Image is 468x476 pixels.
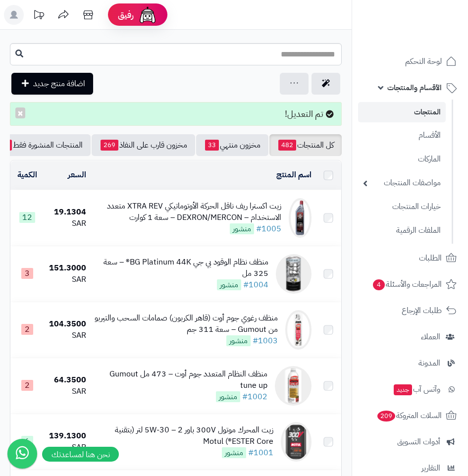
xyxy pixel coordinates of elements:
a: #1005 [256,223,281,235]
a: أدوات التسويق [358,430,462,454]
div: 151.3000 [48,263,86,274]
span: 3 [21,268,33,279]
a: مخزون منتهي33 [196,134,268,156]
div: منظف رغوي جوم أوت (قاهر الكربون) صمامات السحب والتيربو من Gumout – سعة 311 جم [94,313,278,335]
a: المدونة [358,351,462,375]
a: #1002 [242,391,267,403]
a: مخزون قارب على النفاذ269 [92,134,195,156]
span: 12 [19,212,35,223]
span: 6 [21,436,33,447]
a: الملفات الرقمية [358,220,446,241]
div: SAR [48,386,86,397]
img: زيت اكسترا ريف ناقل الحركة الأوتوماتيكي XTRA REV متعدد الاستخدام – DEXRON/MERCON – سعة 1 كوارت [289,198,312,238]
div: زيت اكسترا ريف ناقل الحركة الأوتوماتيكي XTRA REV متعدد الاستخدام – DEXRON/MERCON – سعة 1 كوارت [94,201,281,223]
div: منظف نظام الوقود بي جي BG Platinum 44K® – سعة 325 مل [94,257,268,279]
div: 19.1304 [48,207,86,218]
img: زيت المحرك موتول 300V باور 5W‑30 – 2 لتر (بتقنية ESTER Core®) Motul [281,422,312,462]
div: تم التعديل! [10,102,342,126]
div: 139.1300 [48,430,86,442]
a: السلات المتروكة209 [358,404,462,427]
div: منظف النظام المتعدد جوم أوت – 473 مل Gumout tune up [94,369,267,391]
a: المنتجات [358,102,446,122]
div: زيت المحرك موتول 300V باور 5W‑30 – 2 لتر (بتقنية ESTER Core®) Motul [94,424,273,447]
span: منشور [230,223,254,234]
div: 104.3500 [48,318,86,330]
img: logo-2.png [401,7,459,28]
span: منشور [217,279,241,290]
span: رفيق [118,9,134,21]
span: التقارير [421,461,440,475]
span: 2 [21,324,33,335]
span: السلات المتروكة [376,409,442,423]
span: منشور [226,335,251,346]
button: × [15,107,25,118]
img: منظف نظام الوقود بي جي BG Platinum 44K® – سعة 325 مل [276,254,312,294]
a: الطلبات [358,246,462,270]
a: #1001 [248,447,273,459]
span: منشور [216,391,240,402]
span: العملاء [421,330,440,344]
span: المدونة [418,356,440,370]
a: لوحة التحكم [358,50,462,73]
span: الأقسام والمنتجات [387,81,442,95]
a: خيارات المنتجات [358,196,446,217]
a: مواصفات المنتجات [358,172,446,194]
a: الأقسام [358,125,446,146]
span: جديد [394,384,412,395]
span: اضافة منتج جديد [33,78,85,90]
span: لوحة التحكم [405,54,442,68]
a: كل المنتجات482 [269,134,342,156]
a: الماركات [358,149,446,170]
a: تحديثات المنصة [26,5,51,27]
a: الكمية [17,169,37,181]
span: 4 [372,279,385,291]
div: 64.3500 [48,374,86,386]
span: 269 [101,140,118,151]
span: 482 [278,140,296,151]
a: السعر [68,169,86,181]
img: ai-face.png [138,5,157,25]
span: منشور [222,447,246,458]
span: 33 [205,140,219,151]
span: 209 [376,410,396,422]
a: #1004 [243,279,268,291]
span: طلبات الإرجاع [402,304,442,317]
span: 2 [21,380,33,391]
a: طلبات الإرجاع [358,299,462,322]
a: اضافة منتج جديد [11,73,93,95]
div: SAR [48,442,86,453]
div: SAR [48,218,86,229]
img: منظف رغوي جوم أوت (قاهر الكربون) صمامات السحب والتيربو من Gumout – سعة 311 جم [285,310,312,350]
a: #1003 [253,335,278,347]
span: المراجعات والأسئلة [372,277,442,291]
a: المراجعات والأسئلة4 [358,272,462,296]
div: SAR [48,330,86,341]
span: أدوات التسويق [397,435,440,449]
a: وآتس آبجديد [358,377,462,401]
span: الطلبات [419,251,442,265]
div: SAR [48,274,86,285]
a: العملاء [358,325,462,349]
span: وآتس آب [393,382,440,396]
img: منظف النظام المتعدد جوم أوت – 473 مل Gumout tune up [275,366,312,406]
a: اسم المنتج [276,169,312,181]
